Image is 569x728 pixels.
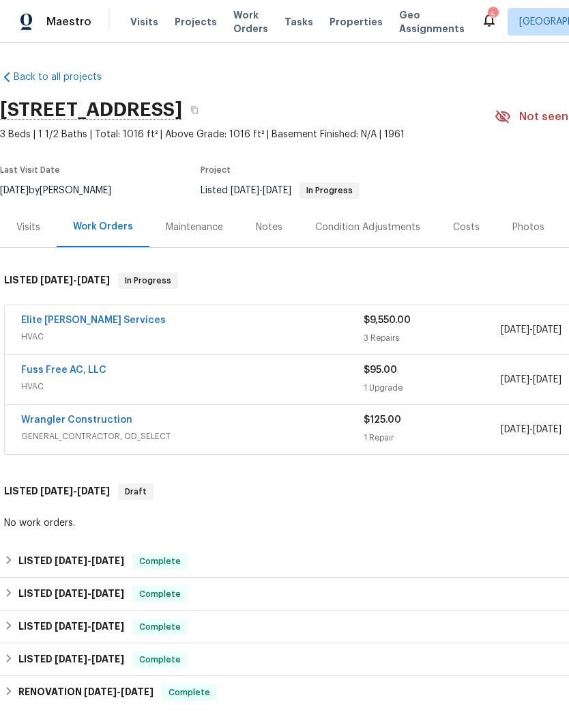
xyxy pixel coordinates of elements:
[55,654,124,664] span: -
[21,415,132,425] a: Wrangler Construction
[21,380,364,393] span: HVAC
[364,415,401,425] span: $125.00
[16,221,40,234] div: Visits
[533,425,561,434] span: [DATE]
[201,186,360,195] span: Listed
[134,653,186,667] span: Complete
[55,556,87,565] span: [DATE]
[91,589,124,598] span: [DATE]
[399,8,465,36] span: Geo Assignments
[119,485,152,499] span: Draft
[453,221,480,234] div: Costs
[364,331,501,345] div: 3 Repairs
[121,687,154,697] span: [DATE]
[40,486,110,496] span: -
[364,365,397,375] span: $95.00
[315,221,420,234] div: Condition Adjustments
[175,15,217,29] span: Projects
[55,556,124,565] span: -
[55,589,124,598] span: -
[501,375,529,384] span: [DATE]
[84,687,154,697] span: -
[533,325,561,335] span: [DATE]
[488,8,497,22] div: 5
[77,275,110,285] span: [DATE]
[263,186,291,195] span: [DATE]
[21,365,106,375] a: Fuss Free AC, LLC
[233,8,268,36] span: Work Orders
[512,221,544,234] div: Photos
[55,589,87,598] span: [DATE]
[163,686,216,699] span: Complete
[231,186,291,195] span: -
[501,423,561,436] span: -
[182,98,207,122] button: Copy Address
[18,586,124,602] h6: LISTED
[130,15,158,29] span: Visits
[364,316,411,325] span: $9,550.00
[55,621,87,631] span: [DATE]
[18,619,124,635] h6: LISTED
[501,325,529,335] span: [DATE]
[284,17,313,27] span: Tasks
[91,654,124,664] span: [DATE]
[134,555,186,568] span: Complete
[55,621,124,631] span: -
[501,373,561,387] span: -
[21,316,166,325] a: Elite [PERSON_NAME] Services
[501,425,529,434] span: [DATE]
[21,430,364,443] span: GENERAL_CONTRACTOR, OD_SELECT
[55,654,87,664] span: [DATE]
[84,687,117,697] span: [DATE]
[40,486,73,496] span: [DATE]
[166,221,223,234] div: Maintenance
[46,15,91,29] span: Maestro
[4,484,110,500] h6: LISTED
[73,220,133,234] div: Work Orders
[40,275,110,285] span: -
[119,274,177,288] span: In Progress
[231,186,259,195] span: [DATE]
[4,272,110,289] h6: LISTED
[364,381,501,395] div: 1 Upgrade
[18,652,124,668] h6: LISTED
[18,553,124,570] h6: LISTED
[77,486,110,496] span: [DATE]
[330,15,383,29] span: Properties
[201,166,231,174] span: Project
[533,375,561,384] span: [DATE]
[134,620,186,634] span: Complete
[364,431,501,445] div: 1 Repair
[91,621,124,631] span: [DATE]
[21,330,364,344] span: HVAC
[91,556,124,565] span: [DATE]
[134,587,186,601] span: Complete
[18,684,154,701] h6: RENOVATION
[256,221,282,234] div: Notes
[40,275,73,285] span: [DATE]
[301,186,358,195] span: In Progress
[501,323,561,337] span: -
